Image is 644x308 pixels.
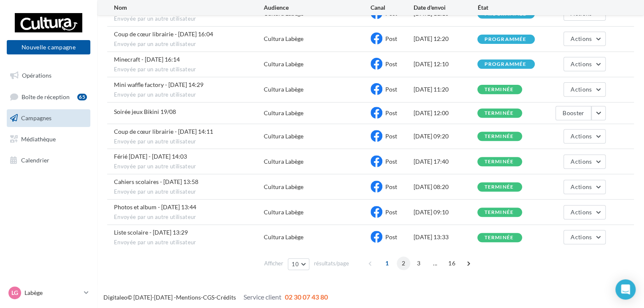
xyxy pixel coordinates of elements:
[21,135,56,143] span: Médiathèque
[371,3,413,12] div: Canal
[7,285,90,301] a: Lg Labège
[21,156,49,163] span: Calendrier
[484,37,526,42] div: programmée
[555,106,591,120] button: Booster
[264,157,303,166] div: Cultura Labège
[412,257,425,270] span: 3
[571,35,592,42] span: Actions
[445,257,459,270] span: 16
[264,208,303,216] div: Cultura Labège
[285,293,328,301] span: 02 30 07 43 80
[114,229,188,236] span: Liste scolaire - 06-08-2025 13:29
[484,111,514,116] div: terminée
[571,208,592,216] span: Actions
[413,3,477,12] div: Date d'envoi
[385,86,397,93] span: Post
[103,294,127,301] a: Digitaleo
[484,87,514,92] div: terminée
[11,289,18,297] span: Lg
[385,158,397,165] span: Post
[114,138,264,146] span: Envoyée par un autre utilisateur
[484,134,514,139] div: terminée
[77,94,87,100] div: 65
[484,62,526,67] div: programmée
[413,35,477,43] div: [DATE] 12:20
[264,259,283,267] span: Afficher
[264,233,303,241] div: Cultura Labège
[314,259,349,267] span: résultats/page
[413,109,477,117] div: [DATE] 12:00
[114,188,264,196] span: Envoyée par un autre utilisateur
[477,3,541,12] div: État
[114,239,264,246] span: Envoyée par un autre utilisateur
[114,56,180,63] span: Minecraft - 06-08-2025 16:14
[264,132,303,140] div: Cultura Labège
[5,109,92,127] a: Campagnes
[264,85,303,94] div: Cultura Labège
[5,130,92,148] a: Médiathèque
[563,129,606,143] button: Actions
[385,233,397,240] span: Post
[114,108,176,115] span: Soirée jeux Bikini 19/08
[203,294,214,301] a: CGS
[114,128,213,135] span: Coup de cœur librairie - 06-08-2025 14:11
[380,257,394,270] span: 1
[413,60,477,68] div: [DATE] 12:10
[5,151,92,169] a: Calendrier
[114,66,264,73] span: Envoyée par un autre utilisateur
[563,205,606,219] button: Actions
[288,258,309,270] button: 10
[428,257,442,270] span: ...
[114,81,203,88] span: Mini waffle factory - 06-08-2025 14:29
[114,153,187,160] span: Férié Assomption - 06-08-2025 14:03
[114,213,264,221] span: Envoyée par un autre utilisateur
[264,60,303,68] div: Cultura Labège
[5,67,92,84] a: Opérations
[571,233,592,240] span: Actions
[264,183,303,191] div: Cultura Labège
[264,109,303,117] div: Cultura Labège
[176,294,201,301] a: Mentions
[385,132,397,140] span: Post
[114,91,264,99] span: Envoyée par un autre utilisateur
[413,157,477,166] div: [DATE] 17:40
[413,233,477,241] div: [DATE] 13:33
[563,154,606,169] button: Actions
[7,40,90,54] button: Nouvelle campagne
[216,294,236,301] a: Crédits
[114,15,264,23] span: Envoyée par un autre utilisateur
[24,289,81,297] p: Labège
[563,230,606,244] button: Actions
[114,3,264,12] div: Nom
[292,261,299,267] span: 10
[615,279,636,300] div: Open Intercom Messenger
[22,93,70,100] span: Boîte de réception
[563,82,606,97] button: Actions
[385,109,397,116] span: Post
[571,132,592,140] span: Actions
[397,257,410,270] span: 2
[22,72,51,79] span: Opérations
[114,203,196,211] span: Photos et album - 06-08-2025 13:44
[385,35,397,42] span: Post
[114,178,198,185] span: Cahiers scolaires - 06-08-2025 13:58
[264,35,303,43] div: Cultura Labège
[484,235,514,240] div: terminée
[385,208,397,216] span: Post
[413,85,477,94] div: [DATE] 11:20
[484,210,514,215] div: terminée
[484,159,514,165] div: terminée
[114,30,213,38] span: Coup de cœur librairie - 06-08-2025 16:04
[413,208,477,216] div: [DATE] 09:10
[244,293,281,301] span: Service client
[385,183,397,190] span: Post
[563,180,606,194] button: Actions
[114,163,264,170] span: Envoyée par un autre utilisateur
[264,3,371,12] div: Audience
[413,183,477,191] div: [DATE] 08:20
[571,86,592,93] span: Actions
[571,183,592,190] span: Actions
[563,57,606,71] button: Actions
[103,294,328,301] span: © [DATE]-[DATE] - - -
[571,158,592,165] span: Actions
